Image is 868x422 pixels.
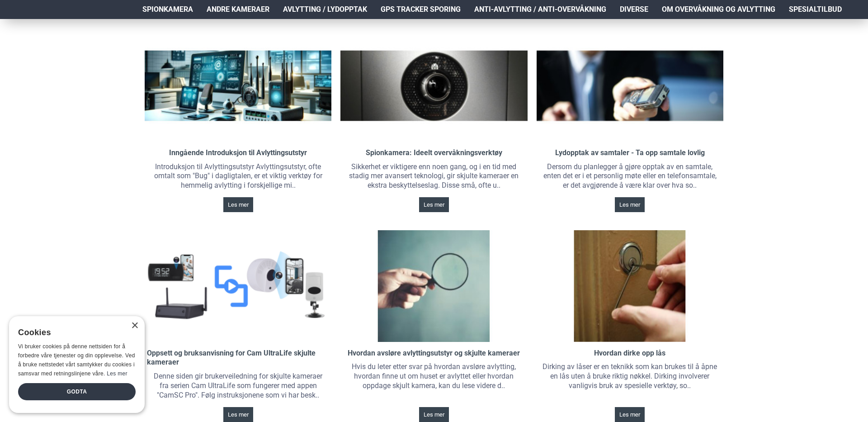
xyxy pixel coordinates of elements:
[169,148,307,158] a: Inngående Introduksjon til Avlyttingsutstyr
[228,202,249,208] span: Les mer
[147,349,329,368] a: Oppsett og bruksanvisning for Cam UltraLife skjulte kameraer
[424,202,444,208] span: Les mer
[615,407,645,422] a: Les mer
[107,370,127,377] a: Les mer, opens a new window
[223,407,253,422] a: Les mer
[131,322,138,329] div: Close
[18,383,136,400] div: Godta
[620,4,648,15] span: Diverse
[594,349,665,358] a: Hvordan dirke opp lås
[366,148,502,158] a: Spionkamera: Ideelt overvåkningsverktøy
[789,4,842,15] span: Spesialtilbud
[223,197,253,212] a: Les mer
[619,412,640,417] span: Les mer
[18,343,135,376] span: Vi bruker cookies på denne nettsiden for å forbedre våre tjenester og din opplevelse. Ved å bruke...
[18,323,130,342] div: Cookies
[419,407,449,422] a: Les mer
[228,412,249,417] span: Les mer
[207,4,269,15] span: Andre kameraer
[283,4,367,15] span: Avlytting / Lydopptak
[619,202,640,208] span: Les mer
[340,160,527,193] div: Sikkerhet er viktigere enn noen gang, og i en tid med stadig mer avansert teknologi, gir skjulte ...
[419,197,449,212] a: Les mer
[348,349,520,358] a: Hvordan avsløre avlyttingsutstyr og skjulte kameraer
[474,4,606,15] span: Anti-avlytting / Anti-overvåkning
[381,4,461,15] span: GPS Tracker Sporing
[145,370,331,402] div: Denne siden gir brukerveiledning for skjulte kameraer fra serien Cam UltraLife som fungerer med a...
[145,160,331,193] div: Introduksjon til Avlyttingsutstyr Avlyttingsutstyr, ofte omtalt som "Bug" i dagligtalen, er et vi...
[615,197,645,212] a: Les mer
[537,160,723,193] div: Dersom du planlegger å gjøre opptak av en samtale, enten det er i et personlig møte eller en tele...
[424,412,444,417] span: Les mer
[142,4,193,15] span: Spionkamera
[555,148,705,158] a: Lydopptak av samtaler - Ta opp samtale lovlig
[662,4,775,15] span: Om overvåkning og avlytting
[537,360,723,393] div: Dirking av låser er en teknikk som kan brukes til å åpne en lås uten å bruke riktig nøkkel. Dirki...
[340,360,527,393] div: Hvis du leter etter svar på hvordan avsløre avlytting, hvordan finne ut om huset er avlyttet elle...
